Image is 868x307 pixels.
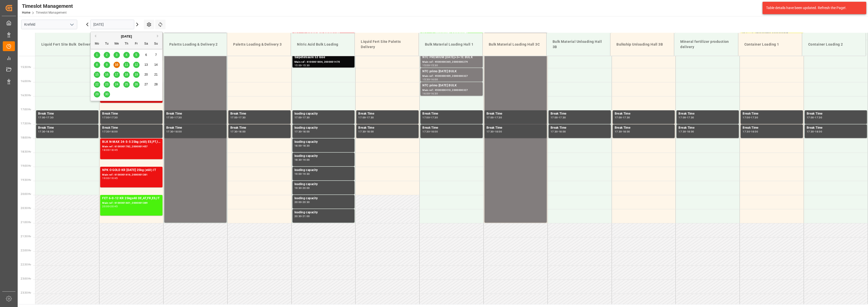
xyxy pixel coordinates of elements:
[430,116,438,119] div: 17:30
[422,88,481,92] div: Main ref : 4500000410, 2000000327
[366,116,366,119] div: -
[430,78,430,81] div: -
[359,37,414,52] div: Liquid Fert Site Paletts Delivery
[102,140,160,145] div: BLK N-MAX 24-5-5 25kg (x60) ES,PT,IT,SI
[559,130,566,133] div: 18:00
[38,111,96,116] div: Break Time
[38,130,45,133] div: 17:30
[303,145,310,147] div: 18:30
[294,55,353,60] div: Salpetersäure 53 lose
[367,116,374,119] div: 17:30
[622,130,622,133] div: -
[143,52,149,58] div: Choose Saturday, September 6th, 2025
[422,130,430,133] div: 17:30
[94,72,100,78] div: Choose Monday, September 15th, 2025
[750,116,751,119] div: -
[114,81,120,88] div: Choose Wednesday, September 24th, 2025
[750,130,751,133] div: -
[302,130,302,133] div: -
[751,130,758,133] div: 18:00
[115,63,118,66] span: 10
[126,53,127,57] span: 4
[102,168,160,173] div: NPK O GOLD KR [DATE] 25kg (x60) IT
[422,125,481,130] div: Break Time
[303,187,310,189] div: 20:00
[551,37,606,52] div: Bulk Material Unloading Hall 3B
[303,173,310,175] div: 19:30
[358,111,417,116] div: Break Time
[135,53,137,57] span: 5
[295,40,350,49] div: Nitric Acid Bulk Loading
[807,116,814,119] div: 17:00
[495,130,502,133] div: 18:00
[166,111,225,116] div: Break Time
[679,125,737,130] div: Break Time
[302,173,302,175] div: -
[366,130,366,133] div: -
[22,2,73,10] div: Timeslot Management
[294,60,353,64] div: Main ref : 6100001806, 2000001470
[95,83,98,86] span: 22
[742,40,798,49] div: Container Loading 1
[294,210,353,215] div: loading capacity
[422,55,481,60] div: NTC PREMIUM [DATE]+3+TE BULK
[94,81,100,88] div: Choose Monday, September 22nd, 2025
[487,40,542,49] div: Bulk Material Loading Hall 3C
[174,130,182,133] div: 18:00
[153,41,159,47] div: Su
[614,40,670,49] div: Bulkship Unloading Hall 3B
[430,116,430,119] div: -
[68,21,75,28] button: open menu
[303,64,310,66] div: 15:30
[551,130,558,133] div: 17:30
[110,205,118,208] div: 20:45
[814,116,815,119] div: -
[96,63,98,66] span: 8
[294,154,353,159] div: loading capacity
[294,159,302,161] div: 18:30
[294,130,302,133] div: 17:30
[358,125,417,130] div: Break Time
[230,116,238,119] div: 17:00
[486,111,545,116] div: Break Time
[133,62,140,68] div: Choose Friday, September 12th, 2025
[238,116,246,119] div: 17:30
[302,145,302,147] div: -
[422,78,430,81] div: 15:30
[45,130,46,133] div: -
[21,291,31,294] span: 23:30 Hr
[133,41,140,47] div: Fr
[422,111,481,116] div: Break Time
[294,201,302,203] div: 20:00
[106,63,108,66] span: 9
[815,116,822,119] div: 17:30
[303,201,310,203] div: 20:30
[114,41,120,47] div: We
[104,52,110,58] div: Choose Tuesday, September 2nd, 2025
[102,205,110,208] div: 20:00
[38,116,45,119] div: 17:00
[294,125,353,130] div: loading capacity
[104,41,110,47] div: Tu
[153,81,159,88] div: Choose Sunday, September 28th, 2025
[815,130,822,133] div: 18:00
[110,130,118,133] div: 18:00
[104,62,110,68] div: Choose Tuesday, September 9th, 2025
[294,145,302,147] div: 18:00
[21,20,77,29] input: Type to search/select
[422,60,481,64] div: Main ref : 4500000365, 2000000279
[46,116,53,119] div: 17:30
[123,81,130,88] div: Choose Thursday, September 25th, 2025
[94,62,100,68] div: Choose Monday, September 8th, 2025
[105,92,108,96] span: 30
[96,53,98,57] span: 1
[95,92,98,96] span: 29
[102,130,110,133] div: 17:30
[686,130,687,133] div: -
[39,40,95,49] div: Liquid Fert Site Bulk Delivery
[551,125,609,130] div: Break Time
[430,130,430,133] div: -
[94,52,100,58] div: Choose Monday, September 1st, 2025
[102,145,160,149] div: Main ref : 6100001782, 2000001457
[422,92,430,95] div: 16:00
